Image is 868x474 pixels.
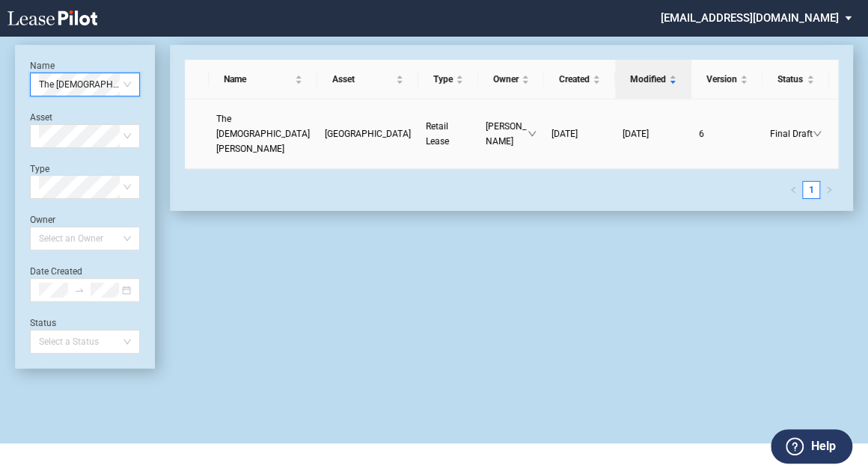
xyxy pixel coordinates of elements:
[551,129,578,139] span: [DATE]
[544,60,615,99] th: Created
[332,72,393,87] span: Asset
[486,119,528,149] span: [PERSON_NAME]
[784,181,802,199] button: left
[325,126,411,141] a: [GEOGRAPHIC_DATA]
[426,121,449,147] span: Retail Lease
[820,181,838,199] li: Next Page
[623,126,684,141] a: [DATE]
[615,60,691,99] th: Modified
[30,318,56,328] label: Status
[810,437,835,456] label: Help
[762,60,829,99] th: Status
[825,186,833,194] span: right
[426,119,471,149] a: Retail Lease
[706,72,737,87] span: Version
[623,129,649,139] span: [DATE]
[803,182,819,198] a: 1
[630,72,666,87] span: Modified
[478,60,544,99] th: Owner
[325,129,411,139] span: WestPointe Plaza
[224,72,292,87] span: Name
[418,60,478,99] th: Type
[216,111,310,156] a: The [DEMOGRAPHIC_DATA][PERSON_NAME]
[74,285,85,295] span: to
[528,129,537,138] span: down
[433,72,453,87] span: Type
[30,266,82,277] label: Date Created
[209,60,317,99] th: Name
[317,60,418,99] th: Asset
[789,186,797,194] span: left
[39,73,131,96] span: The Church of Jesus Christ of Latter-Day Saints
[551,126,608,141] a: [DATE]
[30,215,55,225] label: Owner
[559,72,590,87] span: Created
[771,429,852,464] button: Help
[691,60,762,99] th: Version
[699,126,755,141] a: 6
[802,181,820,199] li: 1
[820,181,838,199] button: right
[699,129,704,139] span: 6
[30,164,49,174] label: Type
[216,114,310,154] span: The Church of Jesus Christ of Latter-Day Saints
[837,114,857,124] a: edit
[770,126,813,141] span: Final Draft
[493,72,519,87] span: Owner
[30,112,52,123] label: Asset
[74,285,85,295] span: swap-right
[784,181,802,199] li: Previous Page
[777,72,804,87] span: Status
[30,61,55,71] label: Name
[813,129,822,138] span: down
